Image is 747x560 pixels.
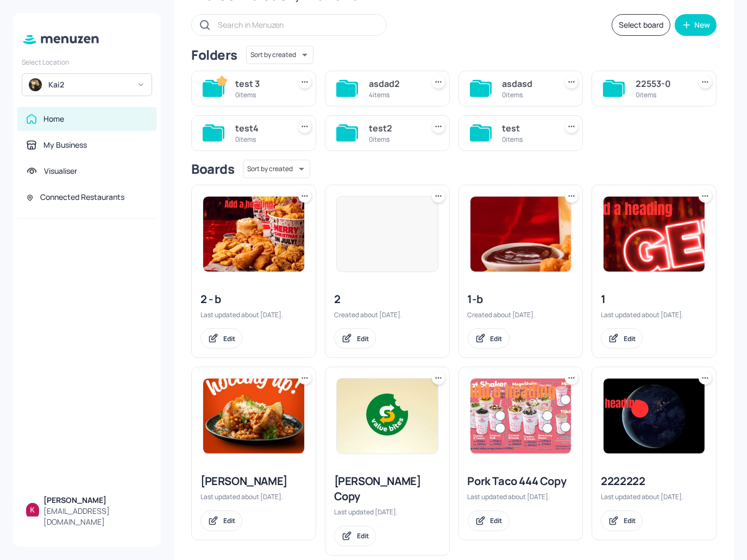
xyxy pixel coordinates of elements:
[48,79,130,90] div: Kai2
[223,516,235,525] div: Edit
[468,292,574,307] div: 1-b
[601,310,707,319] div: Last updated about [DATE].
[26,503,39,516] img: ALm5wu0uMJs5_eqw6oihenv1OotFdBXgP3vgpp2z_jxl=s96-c
[29,78,42,91] img: avatar
[43,506,148,527] div: [EMAIL_ADDRESS][DOMAIN_NAME]
[601,492,707,501] div: Last updated about [DATE].
[369,135,419,144] div: 0 items
[235,77,285,90] div: test 3
[503,77,553,90] div: asdasd
[203,379,304,454] img: 2025-08-04-17542828874751hy7ke745zt.jpeg
[334,310,441,319] div: Created about [DATE].
[357,531,369,540] div: Edit
[200,310,307,319] div: Last updated about [DATE].
[246,44,313,66] div: Sort by created
[636,90,686,99] div: 0 items
[235,135,285,144] div: 0 items
[40,192,124,203] div: Connected Restaurants
[369,122,419,135] div: test2
[636,77,686,90] div: 22553-0
[22,58,152,67] div: Select Location
[604,379,705,454] img: 2025-07-31-1753949858356ya9dtfnusbi.jpeg
[369,77,419,90] div: asdad2
[203,197,304,272] img: 2025-08-04-1754333393155vhvmy2hpzrc.jpeg
[43,495,148,506] div: [PERSON_NAME]
[334,292,441,307] div: 2
[223,334,235,343] div: Edit
[337,379,438,454] img: 2025-09-18-1758214637991pr5s0nzly5.jpeg
[470,379,572,454] img: 2025-08-09-1754765089600xzyclyutpsk.jpeg
[334,474,441,504] div: [PERSON_NAME] Copy
[243,158,310,180] div: Sort by created
[44,166,77,177] div: Visualiser
[503,122,553,135] div: test
[43,114,64,124] div: Home
[694,21,710,29] div: New
[503,135,553,144] div: 0 items
[369,90,419,99] div: 4 items
[235,90,285,99] div: 0 items
[624,516,636,525] div: Edit
[675,14,717,36] button: New
[503,90,553,99] div: 0 items
[357,334,369,343] div: Edit
[601,474,707,489] div: 2222222
[601,292,707,307] div: 1
[624,334,636,343] div: Edit
[191,46,237,64] div: Folders
[604,197,705,272] img: 2025-08-04-1754305660757xv9gr5oquga.jpeg
[200,474,307,489] div: [PERSON_NAME]
[200,292,307,307] div: 2 - b
[43,140,87,150] div: My Business
[470,197,572,272] img: 2025-08-04-1754305479136vc23vm0j9vr.jpeg
[491,516,503,525] div: Edit
[612,14,670,36] button: Select board
[491,334,503,343] div: Edit
[468,474,574,489] div: Pork Taco 444 Copy
[218,17,375,33] input: Search in Menuzen
[200,492,307,501] div: Last updated about [DATE].
[191,160,234,178] div: Boards
[468,492,574,501] div: Last updated about [DATE].
[468,310,574,319] div: Created about [DATE].
[334,507,441,517] div: Last updated [DATE].
[235,122,285,135] div: test4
